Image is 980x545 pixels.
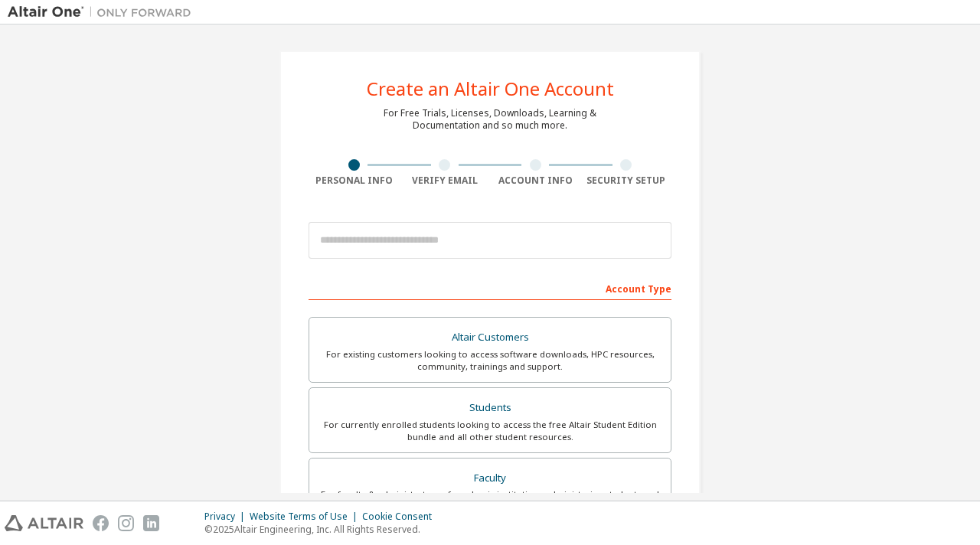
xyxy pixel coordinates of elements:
[362,511,441,523] div: Cookie Consent
[309,175,400,187] div: Personal Info
[204,511,250,523] div: Privacy
[250,511,362,523] div: Website Terms of Use
[318,348,661,373] div: For existing customers looking to access software downloads, HPC resources, community, trainings ...
[318,419,661,443] div: For currently enrolled students looking to access the free Altair Student Edition bundle and all ...
[118,515,134,531] img: instagram.svg
[490,175,581,187] div: Account Info
[204,523,441,536] p: © 2025 Altair Engineering, Inc. All Rights Reserved.
[400,175,491,187] div: Verify Email
[318,488,661,513] div: For faculty & administrators of academic institutions administering students and accessing softwa...
[318,468,661,489] div: Faculty
[581,175,672,187] div: Security Setup
[384,107,596,132] div: For Free Trials, Licenses, Downloads, Learning & Documentation and so much more.
[143,515,159,531] img: linkedin.svg
[8,5,199,20] img: Altair One
[93,515,109,531] img: facebook.svg
[318,327,661,348] div: Altair Customers
[309,276,671,300] div: Account Type
[367,80,614,98] div: Create an Altair One Account
[318,397,661,419] div: Students
[5,515,83,531] img: altair_logo.svg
